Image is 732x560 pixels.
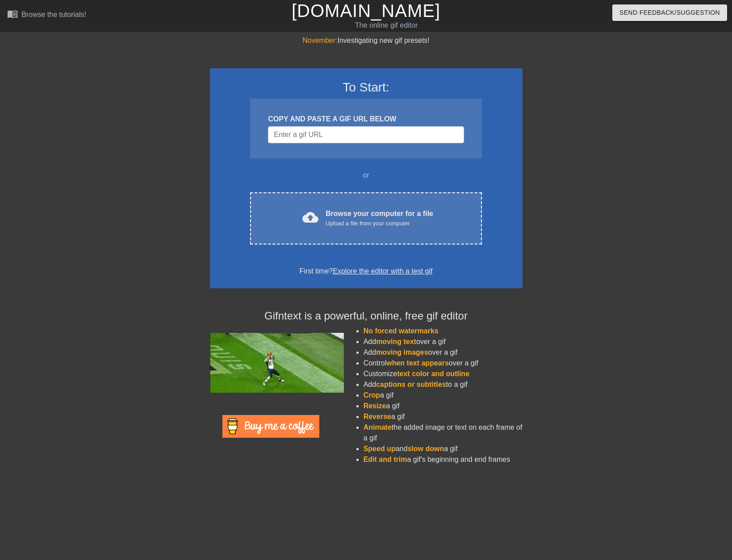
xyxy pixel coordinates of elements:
[364,327,439,335] span: No forced watermarks
[376,348,428,356] span: moving images
[302,37,337,44] span: November:
[364,444,523,454] li: and a gif
[333,267,432,275] a: Explore the editor with a test gif
[364,454,523,465] li: a gif's beginning and end frames
[612,4,727,21] button: Send Feedback/Suggestion
[210,333,344,393] img: football_small.gif
[376,338,416,345] span: moving text
[222,80,511,95] h3: To Start:
[210,35,523,46] div: Investigating new gif presets!
[364,422,523,444] li: the added image or text on each frame of a gif
[364,456,407,463] span: Edit and trim
[268,114,464,124] div: COPY AND PASTE A GIF URL BELOW
[364,336,523,347] li: Add over a gif
[302,209,318,225] span: cloud_upload
[397,370,469,377] span: text color and outline
[407,445,444,452] span: slow down
[222,266,511,277] div: First time?
[619,7,720,18] span: Send Feedback/Suggestion
[210,310,523,323] h4: Gifntext is a powerful, online, free gif editor
[364,379,523,390] li: Add to a gif
[364,411,523,422] li: a gif
[364,423,392,431] span: Animate
[7,8,86,22] a: Browse the tutorials!
[386,359,449,367] span: when text appears
[364,445,396,452] span: Speed up
[364,413,391,420] span: Reverse
[7,8,18,19] span: menu_book
[292,1,440,21] a: [DOMAIN_NAME]
[248,20,524,31] div: The online gif editor
[326,208,433,228] div: Browse your computer for a file
[326,219,433,228] div: Upload a file from your computer
[364,391,380,399] span: Crop
[364,369,523,379] li: Customize
[222,415,319,438] img: Buy Me A Coffee
[364,402,386,410] span: Resize
[364,347,523,358] li: Add over a gif
[364,390,523,401] li: a gif
[364,401,523,411] li: a gif
[21,11,86,18] div: Browse the tutorials!
[268,126,464,143] input: Username
[233,170,499,181] div: or
[364,358,523,369] li: Control over a gif
[376,381,446,388] span: captions or subtitles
